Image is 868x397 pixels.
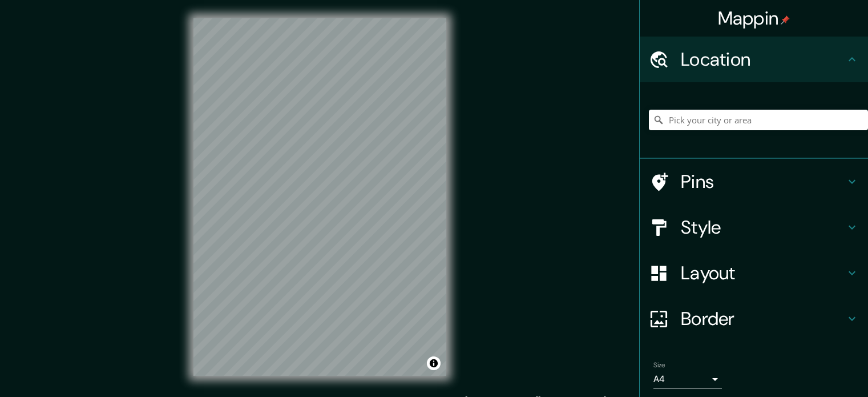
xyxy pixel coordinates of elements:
h4: Style [681,216,845,239]
h4: Border [681,307,845,330]
div: Border [640,296,868,342]
label: Size [653,360,665,370]
button: Toggle attribution [427,356,441,370]
input: Pick your city or area [649,110,868,130]
h4: Mappin [718,7,790,30]
div: Location [640,37,868,82]
div: A4 [653,370,722,388]
div: Style [640,204,868,250]
div: Layout [640,250,868,296]
h4: Pins [681,170,845,193]
img: pin-icon.png [781,15,790,25]
canvas: Map [193,18,446,376]
h4: Location [681,48,845,71]
h4: Layout [681,262,845,284]
div: Pins [640,159,868,204]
